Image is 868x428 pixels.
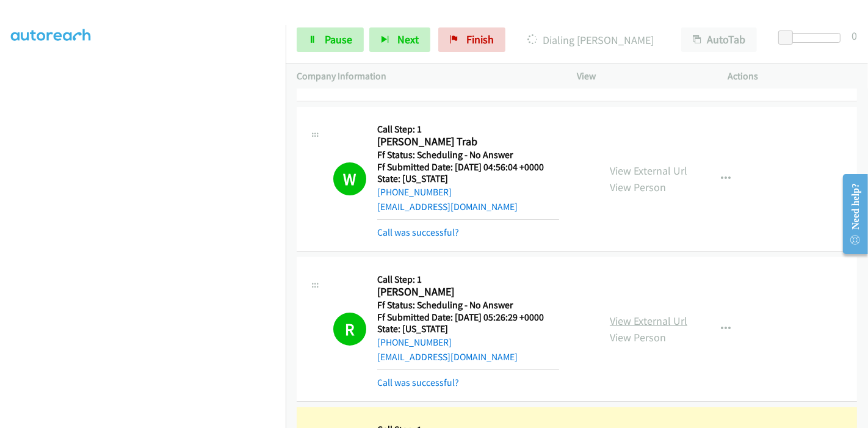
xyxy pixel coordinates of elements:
[333,313,366,346] h1: R
[466,32,494,46] span: Finish
[610,314,687,328] a: View External Url
[369,27,430,52] button: Next
[377,227,459,238] a: Call was successful?
[610,330,666,344] a: View Person
[377,311,559,324] h5: Ff Submitted Date: [DATE] 05:26:29 +0000
[438,27,505,52] a: Finish
[377,336,452,348] a: [PHONE_NUMBER]
[333,162,366,195] h1: W
[325,32,352,46] span: Pause
[377,135,559,149] h2: [PERSON_NAME] Trab
[377,173,559,185] h5: State: [US_STATE]
[377,377,459,388] a: Call was successful?
[522,32,659,48] p: Dialing [PERSON_NAME]
[852,27,857,44] div: 0
[377,351,518,363] a: [EMAIL_ADDRESS][DOMAIN_NAME]
[377,123,559,136] h5: Call Step: 1
[681,27,757,52] button: AutoTab
[377,201,518,212] a: [EMAIL_ADDRESS][DOMAIN_NAME]
[610,164,687,178] a: View External Url
[377,186,452,198] a: [PHONE_NUMBER]
[728,69,858,84] p: Actions
[377,149,559,161] h5: Ff Status: Scheduling - No Answer
[377,161,559,173] h5: Ff Submitted Date: [DATE] 04:56:04 +0000
[297,69,555,84] p: Company Information
[377,274,559,286] h5: Call Step: 1
[377,285,559,299] h2: [PERSON_NAME]
[397,32,419,46] span: Next
[377,323,559,335] h5: State: [US_STATE]
[577,69,706,84] p: View
[833,165,868,263] iframe: Resource Center
[610,180,666,194] a: View Person
[377,299,559,311] h5: Ff Status: Scheduling - No Answer
[297,27,364,52] a: Pause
